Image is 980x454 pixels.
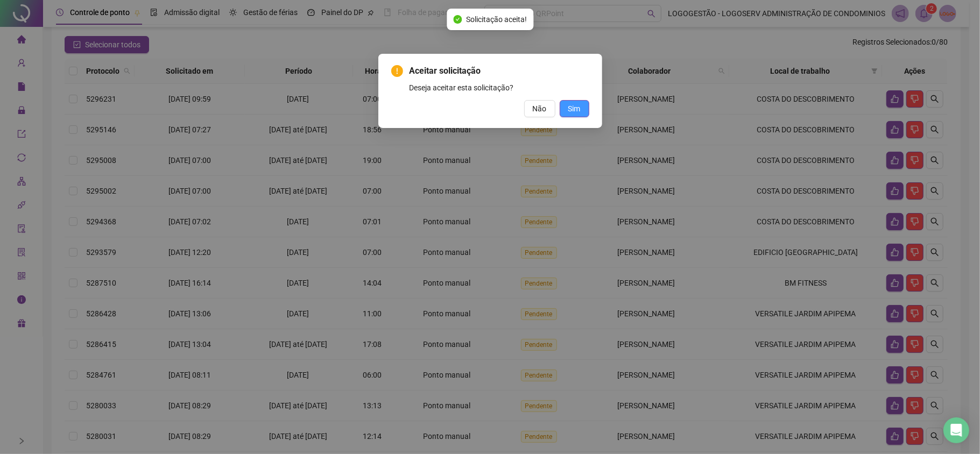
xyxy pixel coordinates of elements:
[568,103,581,115] span: Sim
[943,417,969,443] div: Open Intercom Messenger
[524,100,555,117] button: Não
[560,100,589,117] button: Sim
[453,15,462,24] span: check-circle
[391,65,403,77] span: exclamation-circle
[410,65,589,77] span: Aceitar solicitação
[410,82,589,94] div: Deseja aceitar esta solicitação?
[466,13,527,25] span: Solicitação aceita!
[533,103,547,115] span: Não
